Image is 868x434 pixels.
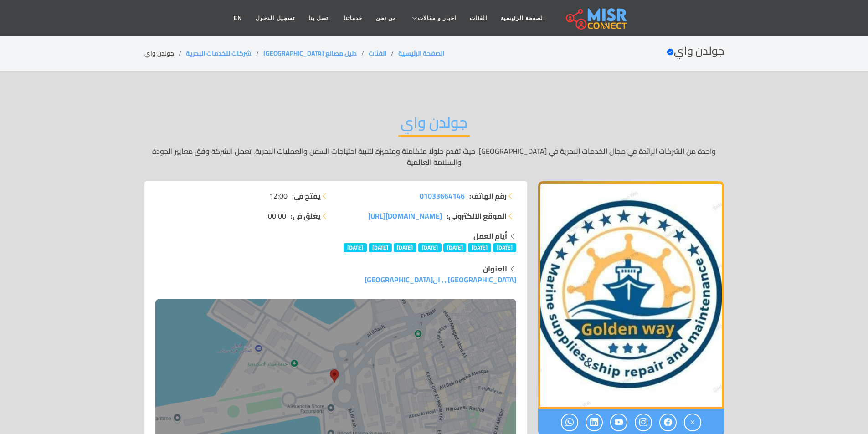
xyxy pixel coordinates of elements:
[398,113,470,137] h2: جولدن واي
[394,243,417,252] span: [DATE]
[463,10,494,27] a: الفئات
[483,262,507,276] strong: العنوان
[468,243,491,252] span: [DATE]
[302,10,337,27] a: اتصل بنا
[469,190,507,201] strong: رقم الهاتف:
[538,181,724,409] div: 1 / 1
[369,243,392,252] span: [DATE]
[447,210,507,221] strong: الموقع الالكتروني:
[494,10,552,27] a: الصفحة الرئيسية
[337,10,369,27] a: خدماتنا
[443,243,467,252] span: [DATE]
[368,210,442,221] a: [DOMAIN_NAME][URL]
[398,47,444,59] a: الصفحة الرئيسية
[473,229,507,243] strong: أيام العمل
[420,190,465,201] a: 01033664146
[263,47,357,59] a: دليل مصانع [GEOGRAPHIC_DATA]
[291,210,321,221] strong: يغلق في:
[268,210,286,221] span: 00:00
[566,7,627,30] img: main.misr_connect
[418,243,442,252] span: [DATE]
[493,243,516,252] span: [DATE]
[667,48,674,56] svg: Verified account
[369,47,386,59] a: الفئات
[418,14,456,22] span: اخبار و مقالات
[420,189,465,203] span: 01033664146
[368,209,442,223] span: [DOMAIN_NAME][URL]
[144,49,186,58] li: جولدن واي
[249,10,301,27] a: تسجيل الدخول
[292,190,321,201] strong: يفتح في:
[667,45,724,58] h2: جولدن واي
[227,10,249,27] a: EN
[403,10,463,27] a: اخبار و مقالات
[144,146,724,168] p: واحدة من الشركات الرائدة في مجال الخدمات البحرية في [GEOGRAPHIC_DATA]، حيث تقدم حلولًا متكاملة وم...
[186,47,252,59] a: شركات للخدمات البحرية
[538,181,724,409] img: جولدن واي
[269,190,288,201] span: 12:00
[369,10,403,27] a: من نحن
[344,243,367,252] span: [DATE]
